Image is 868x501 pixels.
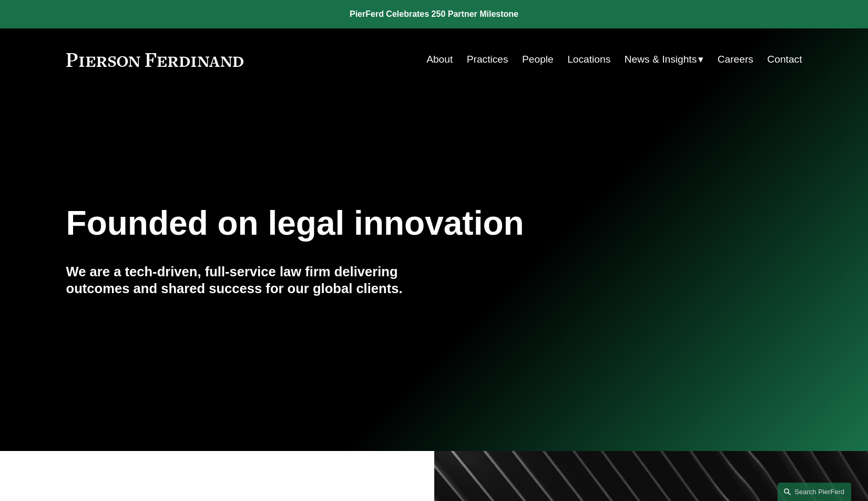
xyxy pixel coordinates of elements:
a: About [426,49,453,69]
a: Locations [567,49,610,69]
a: Search this site [778,483,851,501]
h4: We are a tech-driven, full-service law firm delivering outcomes and shared success for our global... [66,263,434,297]
span: News & Insights [625,51,697,69]
a: Contact [767,49,802,69]
h1: Founded on legal innovation [66,204,680,243]
a: People [522,49,554,69]
a: folder dropdown [625,49,704,69]
a: Careers [718,49,753,69]
a: Practices [467,49,508,69]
